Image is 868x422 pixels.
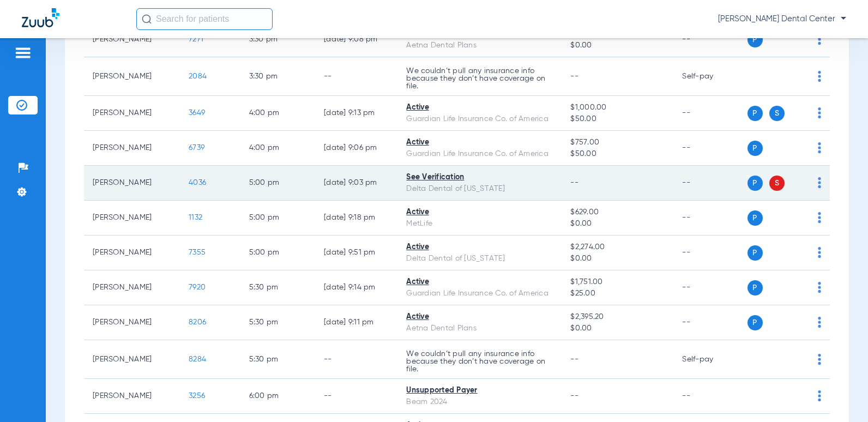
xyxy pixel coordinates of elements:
[748,315,763,330] span: P
[570,288,665,299] span: $25.00
[189,284,206,291] span: 7920
[189,318,206,326] span: 8206
[818,212,821,223] img: group-dot-blue.svg
[406,276,553,288] div: Active
[406,253,553,264] div: Delta Dental of [US_STATE]
[240,166,316,201] td: 5:00 PM
[570,276,665,288] span: $1,751.00
[673,379,747,414] td: --
[84,379,180,414] td: [PERSON_NAME]
[189,109,205,117] span: 3649
[673,305,747,340] td: --
[189,144,204,152] span: 6739
[240,57,316,96] td: 3:30 PM
[84,96,180,131] td: [PERSON_NAME]
[570,179,578,186] span: --
[406,350,553,373] p: We couldn’t pull any insurance info because they don’t have coverage on file.
[570,242,665,253] span: $2,274.00
[570,40,665,51] span: $0.00
[748,32,763,47] span: P
[818,142,821,153] img: group-dot-blue.svg
[136,8,273,30] input: Search for patients
[673,236,747,270] td: --
[84,340,180,379] td: [PERSON_NAME]
[240,305,316,340] td: 5:30 PM
[406,323,553,334] div: Aetna Dental Plans
[818,282,821,293] img: group-dot-blue.svg
[84,57,180,96] td: [PERSON_NAME]
[673,270,747,305] td: --
[142,14,152,24] img: Search Icon
[406,207,553,218] div: Active
[570,323,665,334] span: $0.00
[673,96,747,131] td: --
[240,236,316,270] td: 5:00 PM
[315,166,397,201] td: [DATE] 9:03 PM
[84,270,180,305] td: [PERSON_NAME]
[240,201,316,236] td: 5:00 PM
[818,354,821,365] img: group-dot-blue.svg
[673,340,747,379] td: Self-pay
[406,102,553,113] div: Active
[84,305,180,340] td: [PERSON_NAME]
[818,390,821,401] img: group-dot-blue.svg
[673,57,747,96] td: Self-pay
[406,288,553,299] div: Guardian Life Insurance Co. of America
[748,280,763,296] span: P
[818,34,821,45] img: group-dot-blue.svg
[240,379,316,414] td: 6:00 PM
[315,340,397,379] td: --
[570,73,578,80] span: --
[315,201,397,236] td: [DATE] 9:18 PM
[570,137,665,148] span: $757.00
[406,311,553,323] div: Active
[673,201,747,236] td: --
[406,113,553,125] div: Guardian Life Insurance Co. of America
[406,385,553,396] div: Unsupported Payer
[570,392,578,400] span: --
[748,210,763,226] span: P
[406,137,553,148] div: Active
[406,183,553,195] div: Delta Dental of [US_STATE]
[718,14,846,25] span: [PERSON_NAME] Dental Center
[189,355,206,363] span: 8284
[406,218,553,230] div: MetLife
[315,236,397,270] td: [DATE] 9:51 PM
[240,340,316,379] td: 5:30 PM
[315,57,397,96] td: --
[748,106,763,121] span: P
[406,172,553,183] div: See Verification
[315,379,397,414] td: --
[84,131,180,166] td: [PERSON_NAME]
[818,177,821,188] img: group-dot-blue.svg
[84,166,180,201] td: [PERSON_NAME]
[406,40,553,51] div: Aetna Dental Plans
[189,249,206,256] span: 7355
[14,46,32,59] img: hamburger-icon
[570,253,665,264] span: $0.00
[673,22,747,57] td: --
[673,166,747,201] td: --
[315,270,397,305] td: [DATE] 9:14 PM
[189,73,207,80] span: 2084
[769,176,785,191] span: S
[406,242,553,253] div: Active
[769,106,785,121] span: S
[240,96,316,131] td: 4:00 PM
[570,113,665,125] span: $50.00
[240,270,316,305] td: 5:30 PM
[189,392,205,400] span: 3256
[240,22,316,57] td: 3:30 PM
[748,245,763,261] span: P
[84,236,180,270] td: [PERSON_NAME]
[406,67,553,90] p: We couldn’t pull any insurance info because they don’t have coverage on file.
[570,355,578,363] span: --
[570,311,665,323] span: $2,395.20
[189,214,202,221] span: 1132
[315,96,397,131] td: [DATE] 9:13 PM
[240,131,316,166] td: 4:00 PM
[315,131,397,166] td: [DATE] 9:06 PM
[748,141,763,156] span: P
[673,131,747,166] td: --
[570,148,665,160] span: $50.00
